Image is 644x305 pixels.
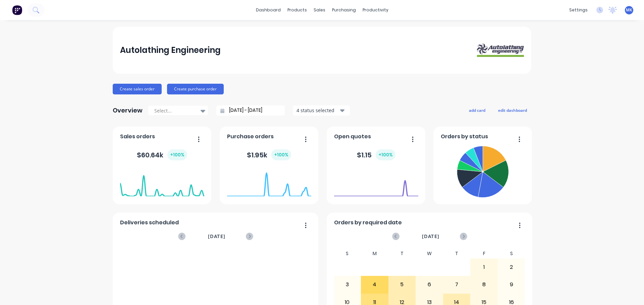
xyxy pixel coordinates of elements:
div: + 100 % [376,149,395,160]
div: S [498,249,525,258]
span: Orders by status [441,133,488,141]
div: settings [566,5,591,15]
div: $ 60.64k [137,149,187,160]
div: 9 [498,276,525,293]
div: 1 [471,259,497,276]
div: Autolathing Engineering [120,44,221,57]
div: + 100 % [167,149,187,160]
button: 4 status selected [293,105,350,116]
span: Open quotes [334,133,371,141]
div: W [416,249,443,258]
button: add card [465,106,490,115]
div: Overview [113,104,143,117]
div: 8 [471,276,497,293]
div: sales [310,5,329,15]
div: 5 [389,276,416,293]
div: 7 [443,276,470,293]
span: Sales orders [120,133,155,141]
div: 4 status selected [297,107,339,114]
a: dashboard [253,5,284,15]
div: M [361,249,388,258]
span: [DATE] [208,233,225,240]
div: S [334,249,361,258]
div: products [284,5,310,15]
div: 2 [498,259,525,276]
img: Factory [12,5,22,15]
button: Create sales order [113,84,162,94]
div: T [388,249,416,258]
div: $ 1.95k [247,149,291,160]
button: edit dashboard [494,106,531,115]
div: + 100 % [271,149,291,160]
div: purchasing [329,5,359,15]
div: 3 [334,276,361,293]
button: Create purchase order [167,84,224,94]
div: $ 1.15 [357,149,395,160]
div: F [470,249,498,258]
div: productivity [359,5,392,15]
span: [DATE] [422,233,439,240]
div: T [443,249,471,258]
div: 4 [361,276,388,293]
img: Autolathing Engineering [477,44,524,57]
span: MK [626,7,632,13]
span: Purchase orders [227,133,274,141]
div: 6 [416,276,443,293]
